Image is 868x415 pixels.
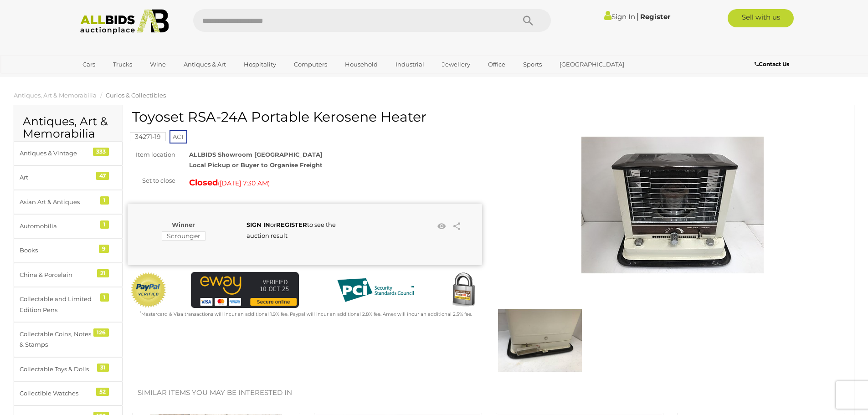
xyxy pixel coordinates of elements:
a: Household [339,57,384,72]
a: Cars [77,57,101,72]
strong: ALLBIDS Showroom [GEOGRAPHIC_DATA] [189,151,323,158]
div: Collectable Toys & Dolls [20,364,95,374]
b: Winner [172,221,195,228]
img: Official PayPal Seal [130,272,167,308]
span: ACT [169,130,187,143]
div: Art [20,172,95,183]
a: 34271-19 [130,133,166,140]
div: China & Porcelain [20,270,95,280]
h1: Toyoset RSA-24A Portable Kerosene Heater [132,109,480,124]
div: 31 [97,364,109,372]
span: | [637,11,639,21]
a: Industrial [390,57,430,72]
a: China & Porcelain 21 [14,263,123,287]
div: 52 [96,388,109,396]
b: Contact Us [755,61,789,67]
div: Antiques & Vintage [20,148,95,159]
a: Sign In [604,12,635,21]
a: Sports [517,57,548,72]
div: Asian Art & Antiques [20,197,95,207]
div: Collectible Watches [20,388,95,399]
a: Asian Art & Antiques 1 [14,190,123,214]
a: Antiques & Vintage 333 [14,141,123,165]
a: Books 9 [14,238,123,262]
img: Toyoset RSA-24A Portable Kerosene Heater [498,298,582,382]
a: Wine [144,57,172,72]
img: Secured by Rapid SSL [445,272,482,308]
div: Set to close [121,175,182,186]
a: Collectable Coins, Notes & Stamps 126 [14,322,123,357]
a: Hospitality [238,57,282,72]
a: Contact Us [755,59,791,69]
div: 1 [100,220,109,229]
div: Books [20,245,95,256]
img: PCI DSS compliant [330,272,421,308]
a: [GEOGRAPHIC_DATA] [554,57,630,72]
li: Watch this item [435,220,448,233]
div: Item location [121,149,182,160]
a: Antiques & Art [178,57,232,72]
a: Collectable and Limited Edition Pens 1 [14,287,123,322]
div: Automobilia [20,221,95,231]
div: 21 [97,269,109,277]
a: Register [640,12,670,21]
img: Allbids.com.au [75,9,174,34]
a: SIGN IN [247,221,270,228]
h2: Antiques, Art & Memorabilia [23,115,113,140]
a: REGISTER [276,221,307,228]
strong: Local Pickup or Buyer to Organise Freight [189,161,323,169]
div: Collectable and Limited Edition Pens [20,294,95,315]
div: 1 [100,293,109,302]
mark: 34271-19 [130,132,166,141]
mark: Scrounger [162,231,205,241]
a: Sell with us [728,9,794,27]
a: Collectable Toys & Dolls 31 [14,357,123,381]
div: 9 [99,245,109,253]
a: Trucks [107,57,138,72]
h2: Similar items you may be interested in [138,389,840,397]
div: 1 [100,196,109,205]
div: 47 [96,172,109,180]
a: Curios & Collectibles [106,92,166,99]
a: Jewellery [436,57,476,72]
button: Search [505,9,551,32]
a: Office [482,57,511,72]
div: 126 [93,328,109,337]
img: eWAY Payment Gateway [191,272,299,308]
a: Art 47 [14,165,123,190]
div: Collectable Coins, Notes & Stamps [20,329,95,350]
a: Automobilia 1 [14,214,123,238]
span: [DATE] 7:30 AM [220,179,268,187]
a: Collectible Watches 52 [14,381,123,405]
strong: Closed [189,178,218,188]
a: Antiques, Art & Memorabilia [14,92,97,99]
span: or to see the auction result [247,221,336,239]
span: ( ) [218,179,270,187]
img: Toyoset RSA-24A Portable Kerosene Heater [581,114,764,296]
small: Mastercard & Visa transactions will incur an additional 1.9% fee. Paypal will incur an additional... [140,311,472,317]
a: Computers [288,57,333,72]
div: 333 [93,148,109,156]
